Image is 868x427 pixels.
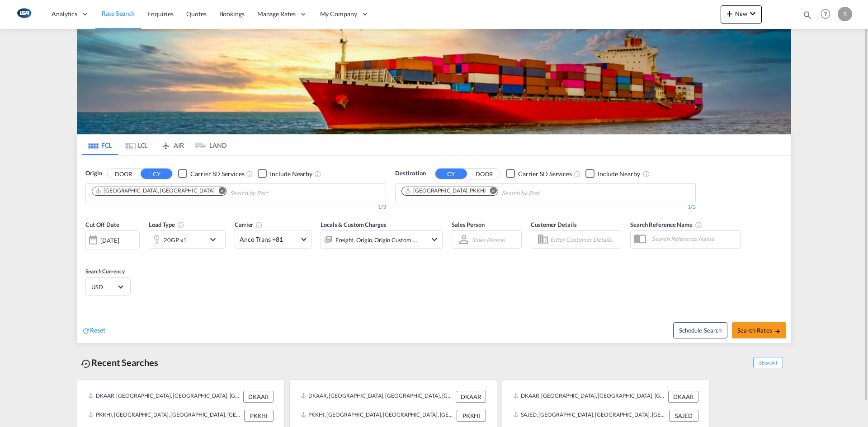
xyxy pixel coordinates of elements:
[149,221,184,228] span: Load Type
[724,10,758,17] span: New
[100,236,119,244] div: [DATE]
[513,410,667,422] div: SAJED, Jeddah, Saudi Arabia, Middle East, Middle East
[77,352,162,373] div: Recent Searches
[506,169,572,178] md-checkbox: Checkbox No Ink
[314,170,321,178] md-icon: Unchecked: Ignores neighbouring ports when fetching rates.Checked : Includes neighbouring ports w...
[405,187,486,195] div: Karachi, PKKHI
[243,391,274,403] div: DKAAR
[208,234,223,245] md-icon: icon-chevron-down
[721,5,762,23] button: icon-plus 400-fgNewicon-chevron-down
[630,221,702,228] span: Search Reference Name
[118,135,154,155] md-tab-item: LCL
[258,169,312,178] md-checkbox: Checkbox No Ink
[147,10,174,18] span: Enquiries
[468,169,500,179] button: DOOR
[77,155,791,343] div: OriginDOOR CY Checkbox No InkUnchecked: Search for CY (Container Yard) services for all selected ...
[85,268,125,275] span: Search Currency
[574,170,581,178] md-icon: Unchecked: Search for CY (Container Yard) services for all selected carriers.Checked : Search for...
[190,135,226,155] md-tab-item: LAND
[456,391,486,403] div: DKAAR
[95,187,216,195] div: Press delete to remove this chip.
[90,184,320,201] md-chips-wrap: Chips container. Use arrow keys to select chips.
[774,328,781,334] md-icon: icon-arrow-right
[14,4,34,24] img: 1aa151c0c08011ec8d6f413816f9a227.png
[85,203,386,211] div: 1/3
[724,8,735,19] md-icon: icon-plus 400-fg
[95,187,214,195] div: Aarhus, DKAAR
[88,391,241,403] div: DKAAR, Aarhus, Denmark, Northern Europe, Europe
[82,327,90,335] md-icon: icon-refresh
[838,7,852,21] div: S
[400,184,591,201] md-chips-wrap: Chips container. Use arrow keys to select chips.
[320,9,357,19] span: My Company
[82,135,118,155] md-tab-item: FCL
[108,169,139,179] button: DOOR
[452,221,485,228] span: Sales Person
[598,169,640,178] div: Include Nearby
[471,233,505,246] md-select: Sales Person
[85,249,92,261] md-datepicker: Select
[802,10,812,23] div: icon-magnify
[77,29,791,134] img: LCL+%26+FCL+BACKGROUND.png
[82,135,226,155] md-pagination-wrapper: Use the left and right arrow keys to navigate between tabs
[240,235,298,244] span: Anco Trans +81
[190,169,244,178] div: Carrier SD Services
[244,410,274,422] div: PKKHI
[457,410,486,422] div: PKKHI
[255,221,263,229] md-icon: The selected Trucker/Carrierwill be displayed in the rate results If the rates are from another f...
[90,280,126,293] md-select: Select Currency: $ USDUnited States Dollar
[643,170,650,178] md-icon: Unchecked: Ignores neighbouring ports when fetching rates.Checked : Includes neighbouring ports w...
[141,169,172,179] button: CY
[518,169,572,178] div: Carrier SD Services
[818,6,833,22] span: Help
[747,8,758,19] md-icon: icon-chevron-down
[85,221,119,228] span: Cut Off Date
[395,203,696,211] div: 1/3
[85,230,140,249] div: [DATE]
[484,187,498,196] button: Remove
[82,326,105,336] div: icon-refreshReset
[270,169,312,178] div: Include Nearby
[669,410,698,422] div: SAJED
[154,135,190,155] md-tab-item: AIR
[85,169,102,178] span: Origin
[80,358,91,369] md-icon: icon-backup-restore
[88,410,242,422] div: PKKHI, Karachi, Pakistan, Indian Subcontinent, Asia Pacific
[502,186,588,201] input: Chips input.
[212,187,226,196] button: Remove
[246,170,253,178] md-icon: Unchecked: Search for CY (Container Yard) services for all selected carriers.Checked : Search for...
[177,221,184,229] md-icon: icon-information-outline
[395,169,426,178] span: Destination
[335,234,418,246] div: Freight Origin Origin Custom Factory Stuffing
[435,169,467,179] button: CY
[695,221,702,229] md-icon: Your search will be saved by the below given name
[186,10,206,18] span: Quotes
[429,234,440,245] md-icon: icon-chevron-down
[550,233,618,246] input: Enter Customer Details
[732,322,786,338] button: Search Ratesicon-arrow-right
[149,230,226,249] div: 20GP x1icon-chevron-down
[585,169,640,178] md-checkbox: Checkbox No Ink
[219,10,245,18] span: Bookings
[737,327,781,334] span: Search Rates
[90,326,105,334] span: Reset
[102,9,135,17] span: Rate Search
[230,186,316,201] input: Chips input.
[673,322,727,338] button: Note: By default Schedule search will only considerorigin ports, destination ports and cut off da...
[647,232,741,245] input: Search Reference Name
[802,10,812,20] md-icon: icon-magnify
[235,221,263,228] span: Carrier
[321,230,443,249] div: Freight Origin Origin Custom Factory Stuffingicon-chevron-down
[257,9,296,19] span: Manage Rates
[531,221,576,228] span: Customer Details
[52,9,77,19] span: Analytics
[405,187,488,195] div: Press delete to remove this chip.
[178,169,244,178] md-checkbox: Checkbox No Ink
[668,391,698,403] div: DKAAR
[160,140,171,147] md-icon: icon-airplane
[164,234,187,246] div: 20GP x1
[91,283,117,291] span: USD
[301,410,454,422] div: PKKHI, Karachi, Pakistan, Indian Subcontinent, Asia Pacific
[301,391,453,403] div: DKAAR, Aarhus, Denmark, Northern Europe, Europe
